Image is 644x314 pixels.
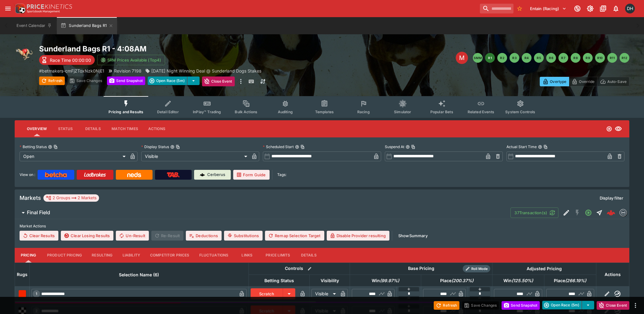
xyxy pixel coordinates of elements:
input: search [480,4,513,13]
button: Scratch [251,288,283,299]
p: Copy To Clipboard [39,68,104,74]
button: Details [79,121,107,136]
p: Suspend At [385,144,404,149]
p: Race Time 00:00:00 [50,57,91,63]
p: Revision 7198 [114,68,142,74]
button: R12 [620,53,629,63]
button: David Howard [623,2,637,15]
span: Detail Editor [157,110,179,114]
th: Controls [248,263,350,275]
div: Event type filters [104,96,540,118]
button: R4 [522,53,532,63]
img: PriceKinetics [27,4,72,9]
span: Related Events [468,110,494,114]
button: Copy To Clipboard [300,145,305,149]
div: betmakers [620,209,627,216]
div: Open [20,151,128,161]
span: Place(200.37%) [433,277,480,284]
h2: Copy To Clipboard [39,44,334,54]
span: Popular Bets [430,110,453,114]
button: Toggle light/dark mode [585,3,596,14]
label: Market Actions [20,222,624,231]
button: Display StatusCopy To Clipboard [170,145,175,149]
button: R1 [485,53,495,63]
button: R10 [595,53,605,63]
button: Send Snapshot [107,77,145,85]
span: InPlay™ Trading [193,110,221,114]
button: Resulting [87,248,117,263]
button: Un-Result [116,231,149,241]
button: No Bookmarks [515,4,524,13]
button: Copy To Clipboard [543,145,548,149]
button: Deductions [186,231,222,241]
button: Price Limits [261,248,295,263]
svg: Visible [615,125,622,133]
button: SGM Disabled [572,207,583,218]
button: Competitor Prices [145,248,194,263]
p: Cerberus [207,172,225,178]
div: David Howard [625,4,635,13]
button: select merge strategy [187,77,200,85]
button: Override [569,77,597,86]
button: Copy To Clipboard [53,145,58,149]
a: Form Guide [233,170,270,180]
span: System Controls [505,110,535,114]
p: Actual Start Time [506,144,537,149]
div: split button [148,77,200,85]
em: ( 200.37 %) [451,277,473,284]
button: R5 [534,53,544,63]
img: greyhound_racing.png [15,44,34,64]
button: Open [583,207,594,218]
button: Copy To Clipboard [411,145,415,149]
button: more [237,77,245,86]
p: Display Status [141,144,169,149]
button: Scheduled StartCopy To Clipboard [295,145,299,149]
p: Betting Status [20,144,47,149]
div: Start From [540,77,629,86]
button: 37Transaction(s) [510,207,558,218]
button: Documentation [598,3,609,14]
p: [DATE] Night Winning Deal @ Sunderland Dogs Stakes [151,68,261,74]
button: R7 [558,53,568,63]
em: ( 266.19 %) [565,277,586,284]
button: R11 [607,53,617,63]
button: SMM [473,53,483,63]
button: Liability [118,248,145,263]
button: Clear Results [20,231,58,241]
div: c03584a4-39ae-44f5-b450-fa290ade2c92 [607,208,615,217]
div: Friday Night Winning Deal @ Sunderland Dogs Stakes [145,68,261,74]
button: R9 [583,53,593,63]
button: Status [52,121,79,136]
label: View on : [20,170,35,180]
img: betmakers [620,209,627,216]
span: Pricing and Results [109,110,143,114]
img: PriceKinetics Logo [13,2,26,15]
button: Overtype [540,77,569,86]
h6: Final Field [27,209,50,216]
span: Place(266.19%) [547,277,593,284]
p: Auto-Save [607,78,627,85]
h5: Markets [20,194,41,201]
button: Select Tenant [526,4,570,13]
button: Pricing [15,248,42,263]
button: Open Race (5m) [148,77,187,85]
button: Straight [594,207,605,218]
span: Bulk Actions [235,110,257,114]
a: c03584a4-39ae-44f5-b450-fa290ade2c92 [605,207,617,219]
button: select merge strategy [582,301,594,309]
button: Connected to PK [572,3,583,14]
button: Final Field [15,207,510,219]
button: Clear Losing Results [61,231,113,241]
a: Cerberus [194,170,231,180]
button: R3 [510,53,519,63]
svg: Open [585,209,592,216]
th: Adjusted Pricing [492,263,596,275]
div: 2 Groups 2 Markets [46,194,97,202]
div: split button [542,301,594,309]
span: Racing [357,110,370,114]
img: Betcha [45,172,67,177]
button: Refresh [434,301,459,310]
span: Win(99.97%) [365,277,406,284]
button: Edit Detail [561,207,572,218]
